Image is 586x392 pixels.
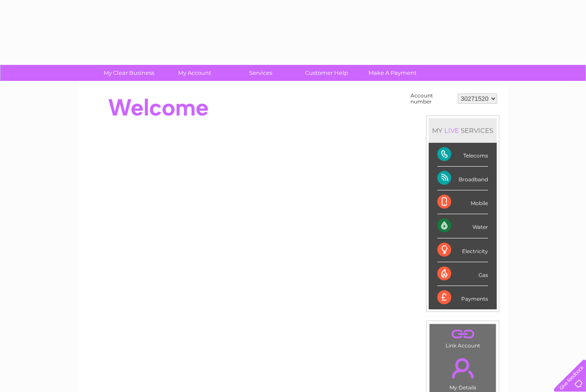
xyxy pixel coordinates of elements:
[443,126,461,135] div: LIVE
[437,167,488,190] div: Broadband
[437,190,488,214] div: Mobile
[429,118,497,143] div: MY SERVICES
[357,65,428,81] a: Make A Payment
[437,286,488,309] div: Payments
[429,324,496,351] td: Link Account
[159,65,231,81] a: My Account
[408,90,456,107] td: Account number
[225,65,296,81] a: Services
[437,262,488,286] div: Gas
[437,143,488,167] div: Telecoms
[432,353,494,383] a: .
[437,214,488,238] div: Water
[93,65,165,81] a: My Clear Business
[291,65,362,81] a: Customer Help
[432,326,494,341] a: .
[437,238,488,262] div: Electricity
